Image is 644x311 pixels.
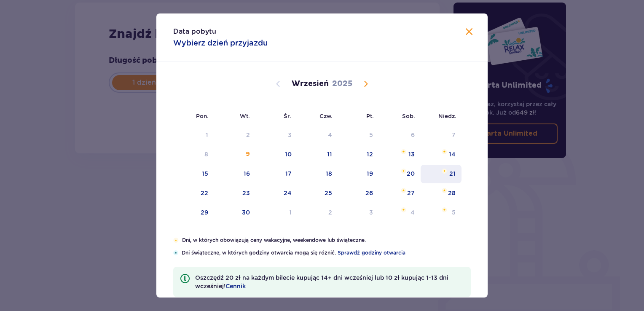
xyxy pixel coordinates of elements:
[338,126,379,145] td: Not available. piątek, 5 września 2025
[173,126,214,145] td: Not available. poniedziałek, 1 września 2025
[379,145,421,164] td: sobota, 13 września 2025
[246,150,250,158] div: 9
[319,113,333,119] small: Czw.
[298,126,338,145] td: Not available. czwartek, 4 września 2025
[173,145,214,164] td: Not available. poniedziałek, 8 września 2025
[402,113,415,119] small: Sob.
[438,113,456,119] small: Niedz.
[256,145,298,164] td: środa, 10 września 2025
[214,126,256,145] td: Not available. wtorek, 2 września 2025
[156,62,488,236] div: Calendar
[367,150,373,158] div: 12
[298,145,338,164] td: czwartek, 11 września 2025
[328,131,332,139] div: 4
[204,150,208,158] div: 8
[285,150,292,158] div: 10
[173,38,268,48] p: Wybierz dzień przyjazdu
[421,126,462,145] td: Not available. niedziela, 7 września 2025
[256,126,298,145] td: Not available. środa, 3 września 2025
[421,145,462,164] td: niedziela, 14 września 2025
[240,113,250,119] small: Wt.
[408,150,415,158] div: 13
[284,113,291,119] small: Śr.
[196,113,209,119] small: Pon.
[292,79,329,89] p: Wrzesień
[379,126,421,145] td: Not available. sobota, 6 września 2025
[214,145,256,164] td: wtorek, 9 września 2025
[411,131,415,139] div: 6
[327,150,332,158] div: 11
[369,131,373,139] div: 5
[246,131,250,139] div: 2
[332,79,352,89] p: 2025
[366,113,374,119] small: Pt.
[288,131,292,139] div: 3
[206,131,208,139] div: 1
[338,145,379,164] td: piątek, 12 września 2025
[173,27,216,36] p: Data pobytu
